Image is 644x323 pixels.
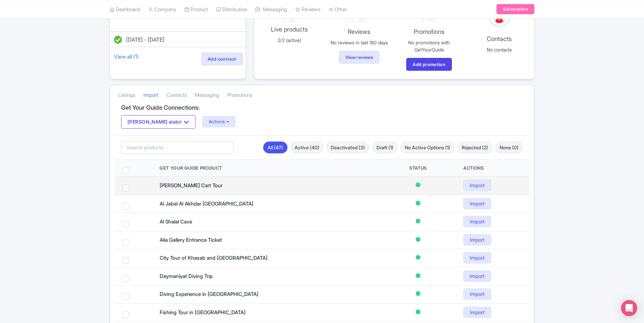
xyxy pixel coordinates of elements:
a: All (47) [263,142,287,153]
h4: Get Your Guide Connections: [121,104,523,111]
a: Rejected (2) [457,142,492,153]
p: No reviews in last 180 days [328,39,390,46]
span: Active [416,309,420,314]
p: No promotions with GetYourGuide [398,39,460,53]
a: Add promotion [406,58,452,71]
a: Import [463,234,491,245]
a: Import [463,216,491,227]
span: Active [416,182,420,187]
a: View reviews [339,51,380,64]
a: Import [463,271,491,282]
a: Import [463,307,491,318]
a: No Active Options (1) [400,142,455,153]
span: Active [416,255,420,260]
span: Active [416,291,420,296]
div: Al Shalal Cave [160,218,373,226]
a: Subscription [497,4,534,14]
th: Actions [455,160,530,177]
a: View all (1) [113,52,140,61]
a: Import [463,198,491,209]
span: Active [416,273,420,278]
span: [DATE] - [DATE] [126,36,164,43]
a: Import [463,252,491,263]
a: Import [463,288,491,300]
p: Promotions [398,27,460,36]
th: Status [381,160,455,177]
span: Active [416,219,420,223]
a: Draft (1) [372,142,398,153]
a: Import [143,86,158,105]
span: Active [416,237,420,242]
input: Search products... [121,141,234,154]
p: Reviews [328,27,390,36]
a: Add contract [201,52,243,65]
div: Daymaniyat Diving Trip [160,273,373,280]
div: Al Jabal Al Akhdar Via-Ferrata [160,200,373,208]
a: Deactivated (3) [326,142,369,153]
button: [PERSON_NAME] alabri [121,115,195,129]
p: No contacts [468,46,530,53]
div: Alia Gallery Entrance Ticket [160,236,373,244]
a: Listings [118,86,135,105]
p: 2/2 (active) [258,37,320,44]
div: Open Intercom Messenger [621,300,637,316]
th: Get Your Guide Product [152,160,381,177]
a: None (0) [495,142,523,153]
p: Live products [258,25,320,34]
a: Promotions [227,86,252,105]
a: Import [463,180,491,191]
div: Fishing Tour in Musandam [160,309,373,317]
p: Contacts [468,34,530,43]
div: Al Hamra Cart Tour [160,182,373,190]
span: Active [416,201,420,206]
a: Contacts [166,86,187,105]
a: Messaging [195,86,219,105]
div: City Tour of Khasab and Bukha Fort [160,254,373,262]
a: Active (40) [290,142,324,153]
div: Diving Experience in Khasab [160,290,373,298]
button: Actions [202,116,236,127]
